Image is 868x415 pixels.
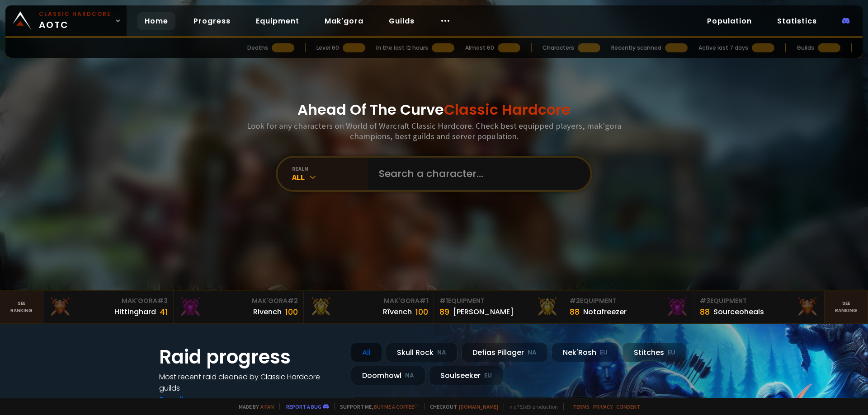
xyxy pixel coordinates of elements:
div: Mak'Gora [309,296,428,306]
div: Stitches [623,343,687,362]
small: EU [484,371,492,380]
a: Seeranking [825,291,868,323]
span: v. d752d5 - production [504,403,558,410]
a: Mak'Gora#1Rîvench100 [304,291,434,323]
a: [DOMAIN_NAME] [459,403,498,410]
a: Statistics [770,12,824,30]
a: Terms [573,403,590,410]
h1: Raid progress [159,343,340,371]
h4: Most recent raid cleaned by Classic Hardcore guilds [159,371,340,394]
small: NA [405,371,414,380]
a: Equipment [249,12,307,30]
div: Active last 7 days [698,44,748,52]
a: a fan [260,403,274,410]
span: Classic Hardcore [444,99,571,120]
span: Made by [233,403,274,410]
a: Population [700,12,759,30]
a: Progress [186,12,238,30]
div: 89 [439,306,449,318]
div: Rivench [253,306,282,317]
div: Notafreezer [583,306,627,317]
a: #1Equipment89[PERSON_NAME] [434,291,564,323]
a: Mak'Gora#3Hittinghard41 [43,291,174,323]
a: #3Equipment88Sourceoheals [694,291,825,323]
div: In the last 12 hours [376,44,428,52]
div: Rîvench [383,306,412,317]
div: Soulseeker [429,366,503,385]
div: Guilds [797,44,814,52]
div: Skull Rock [386,343,458,362]
div: Defias Pillager [461,343,548,362]
div: Level 60 [316,44,339,52]
div: 88 [700,306,710,318]
span: # 3 [700,296,710,305]
span: # 2 [288,296,298,305]
a: Privacy [593,403,613,410]
div: 88 [570,306,580,318]
div: 100 [285,306,298,318]
div: Hittinghard [114,306,156,317]
div: Nek'Rosh [552,343,619,362]
div: Doomhowl [351,366,425,385]
div: Mak'Gora [49,296,168,306]
div: Recently scanned [611,44,661,52]
a: Mak'Gora#2Rivench100 [174,291,304,323]
div: Equipment [700,296,819,306]
div: Equipment [439,296,558,306]
span: AOTC [39,10,111,32]
small: EU [668,348,675,357]
span: Checkout [424,403,498,410]
a: Consent [616,403,640,410]
div: Almost 60 [465,44,494,52]
div: Sourceoheals [713,306,764,317]
span: # 3 [157,296,168,305]
small: NA [437,348,446,357]
small: EU [600,348,608,357]
a: Guilds [382,12,422,30]
span: # 2 [570,296,580,305]
a: See all progress [159,394,218,405]
div: Mak'Gora [179,296,298,306]
h1: Ahead Of The Curve [297,99,571,121]
a: Mak'gora [317,12,371,30]
div: Characters [542,44,574,52]
a: Classic HardcoreAOTC [5,5,127,36]
div: All [292,172,368,182]
div: Equipment [570,296,689,306]
small: NA [528,348,537,357]
small: Classic Hardcore [39,10,111,18]
a: Buy me a coffee [374,403,419,410]
span: # 1 [439,296,448,305]
h3: Look for any characters on World of Warcraft Classic Hardcore. Check best equipped players, mak'g... [243,121,625,141]
div: [PERSON_NAME] [453,306,514,317]
a: Report a bug [286,403,321,410]
a: Home [137,12,175,30]
div: Deaths [247,44,268,52]
span: # 1 [420,296,428,305]
div: All [351,343,382,362]
div: 100 [415,306,428,318]
input: Search a character... [373,158,580,190]
div: realm [292,165,368,172]
div: 41 [160,306,168,318]
a: #2Equipment88Notafreezer [564,291,694,323]
span: Support me, [334,403,419,410]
